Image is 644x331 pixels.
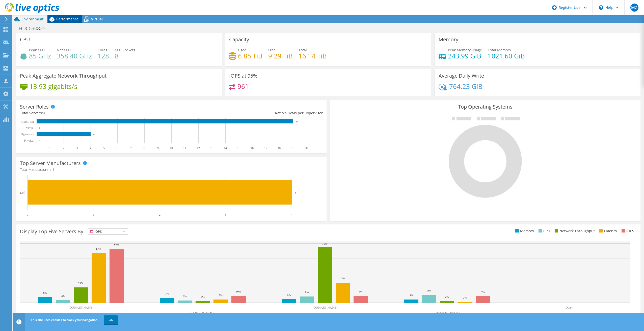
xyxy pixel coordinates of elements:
text: [DOMAIN_NAME] [313,306,338,309]
text: 67% [96,247,101,250]
h4: 16.14 TiB [299,53,327,59]
h4: 8 [115,53,135,59]
text: 5 [103,146,105,150]
span: 4.8 [285,111,290,115]
text: 4 [294,191,296,194]
text: 10% [236,290,241,293]
text: 20 [305,146,308,150]
text: Guest VM [21,120,34,123]
text: 8% [305,291,309,294]
text: Virtual [26,126,35,130]
text: 19 [295,120,298,123]
text: 16 [251,146,254,150]
text: 7% [165,292,169,295]
h4: 358.40 GHz [57,53,92,59]
h4: 961 [237,84,249,89]
text: 2 [159,213,160,216]
h4: Total Manufacturers: [20,167,323,172]
span: Environment [21,17,44,21]
text: 15 [237,146,240,150]
h3: Top Server Manufacturers [20,160,81,166]
text: 9% [481,290,485,293]
text: Dell [20,191,25,194]
text: 2% [201,295,205,299]
text: 3% [183,295,187,298]
text: 1 [49,146,51,150]
span: Free [268,48,276,52]
text: 17 [264,146,267,150]
span: MZ [630,4,638,12]
h3: Peak Aggregate Network Throughput [20,73,106,79]
span: Net CPU [57,48,71,52]
h4: 243.99 GiB [448,53,482,59]
span: 1 [52,167,54,172]
div: Total Servers: [20,110,171,116]
span: Total Memory [488,48,511,52]
span: Peak Memory Usage [448,48,482,52]
svg: \n [599,5,603,10]
h3: Top Operating Systems [334,104,637,110]
h4: 128 [98,53,109,59]
text: 5% [287,293,291,296]
h3: Average Daily Write [439,73,484,79]
span: Peak CPU [29,48,45,52]
text: Other [566,306,572,309]
h4: 13.93 gigabits/s [30,84,77,89]
a: OK [104,315,118,324]
span: Total [299,48,307,52]
text: Hypervisor [21,133,34,136]
text: 4% [61,294,65,297]
li: Network Throughput [553,228,595,234]
text: 4 [90,146,91,150]
text: [DOMAIN_NAME] [435,311,460,315]
text: 5% [219,294,223,297]
text: 0 [39,127,40,129]
text: 27% [340,277,345,280]
h3: Memory [439,37,458,42]
text: 2% [463,296,467,299]
span: Used [238,48,247,52]
text: 4% [410,294,413,297]
h3: IOPS at 95% [229,73,257,79]
text: [DOMAIN_NAME] [69,306,94,309]
text: [DOMAIN_NAME] [191,311,216,315]
h4: 1021.60 GiB [488,53,525,59]
span: This site uses cookies to track your navigation. [31,318,98,322]
text: 3 [76,146,78,150]
text: 3 [225,213,226,216]
text: 11% [426,289,432,292]
h4: 764.23 GiB [449,84,482,89]
h3: Capacity [229,37,249,42]
h4: 85 GHz [29,53,51,59]
text: 0 [39,139,40,142]
text: 2% [445,295,449,298]
text: 8% [43,291,47,294]
text: 0 [36,146,37,150]
text: 14 [224,146,227,150]
div: Ratio: VMs per Hypervisor [171,110,323,116]
h4: 6.85 TiB [238,53,262,59]
li: IOPS [620,228,634,234]
text: 6 [117,146,118,150]
span: CPU Sockets [115,48,135,52]
text: 12 [197,146,200,150]
span: IOPS [88,228,128,235]
text: 1 [93,213,94,216]
text: 75% [322,242,327,245]
h3: Server Roles [20,104,49,110]
text: 13 [210,146,213,150]
span: 4 [43,111,45,115]
text: 72% [114,244,119,247]
text: Physical [24,139,34,142]
span: Virtual [91,17,103,21]
text: 11 [183,146,186,150]
li: Latency [598,228,617,234]
text: 18 [278,146,281,150]
h4: 9.29 TiB [268,53,293,59]
text: 4 [291,213,292,216]
li: Memory [514,228,534,234]
span: Cores [98,48,107,52]
text: 8 [144,146,145,150]
text: 9% [359,290,363,293]
text: 10 [170,146,173,150]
